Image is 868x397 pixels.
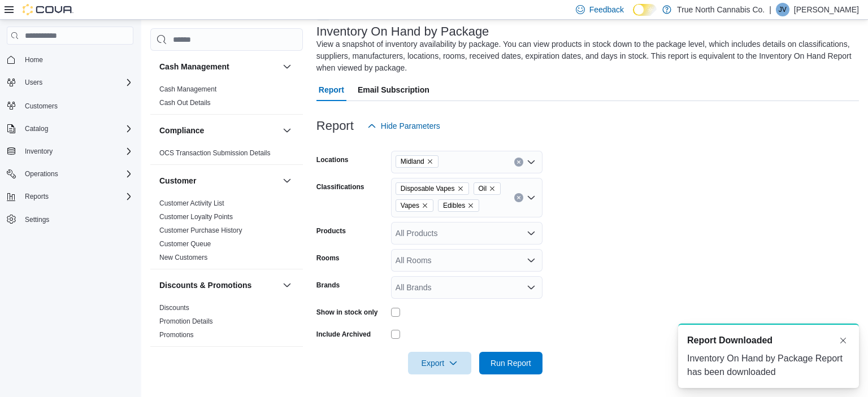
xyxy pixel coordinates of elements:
[25,169,58,178] span: Operations
[2,51,138,68] button: Home
[159,330,194,339] span: Promotions
[20,53,47,67] a: Home
[20,190,53,203] button: Reports
[2,166,138,182] button: Operations
[20,212,133,226] span: Settings
[363,115,445,137] button: Hide Parameters
[23,4,73,15] img: Cova
[25,147,53,156] span: Inventory
[159,125,278,136] button: Compliance
[159,280,278,291] button: Discounts & Promotions
[474,182,501,195] span: Oil
[401,156,424,167] span: Midland
[159,61,278,72] button: Cash Management
[491,357,531,369] span: Run Report
[159,175,196,186] h3: Customer
[443,200,465,211] span: Edibles
[20,167,133,181] span: Operations
[527,158,536,167] button: Open list of options
[396,182,469,195] span: Disposable Vapes
[358,78,429,101] span: Email Subscription
[316,308,378,317] label: Show in stock only
[25,215,49,224] span: Settings
[2,211,138,228] button: Settings
[396,155,439,168] span: Midland
[779,3,787,16] span: JV
[401,200,419,211] span: Vapes
[20,167,63,181] button: Operations
[479,183,487,194] span: Oil
[408,352,471,374] button: Export
[316,25,489,38] h3: Inventory On Hand by Package
[316,254,340,263] label: Rooms
[687,334,850,347] div: Notification
[396,199,433,212] span: Vapes
[280,174,294,187] button: Customer
[20,145,57,158] button: Inventory
[422,202,428,209] button: Remove Vapes from selection in this group
[25,192,49,201] span: Reports
[401,183,455,194] span: Disposable Vapes
[479,352,542,374] button: Run Report
[514,158,523,167] button: Clear input
[20,122,133,136] span: Catalog
[150,301,303,346] div: Discounts & Promotions
[2,121,138,137] button: Catalog
[159,85,216,94] span: Cash Management
[150,146,303,164] div: Compliance
[159,61,229,72] h3: Cash Management
[319,78,344,101] span: Report
[159,85,216,93] a: Cash Management
[2,97,138,114] button: Customers
[25,55,43,64] span: Home
[159,98,211,107] span: Cash Out Details
[316,330,371,339] label: Include Archived
[159,226,242,235] span: Customer Purchase History
[20,76,47,89] button: Users
[20,122,53,136] button: Catalog
[769,3,771,16] p: |
[280,124,294,137] button: Compliance
[159,199,224,208] span: Customer Activity List
[415,352,465,374] span: Export
[20,145,133,158] span: Inventory
[20,190,133,203] span: Reports
[159,175,278,186] button: Customer
[677,3,765,16] p: True North Cannabis Co.
[20,213,54,226] a: Settings
[159,239,211,248] span: Customer Queue
[316,119,354,133] h3: Report
[527,256,536,265] button: Open list of options
[280,60,294,73] button: Cash Management
[316,182,364,191] label: Classifications
[316,281,340,290] label: Brands
[159,317,213,325] a: Promotion Details
[527,193,536,202] button: Open list of options
[280,278,294,292] button: Discounts & Promotions
[381,120,440,132] span: Hide Parameters
[159,240,211,248] a: Customer Queue
[25,78,42,87] span: Users
[316,226,346,235] label: Products
[159,99,211,107] a: Cash Out Details
[438,199,479,212] span: Edibles
[159,303,189,312] span: Discounts
[20,76,133,89] span: Users
[159,317,213,326] span: Promotion Details
[2,189,138,204] button: Reports
[20,99,62,113] a: Customers
[159,149,271,157] a: OCS Transaction Submission Details
[159,212,233,221] span: Customer Loyalty Points
[159,280,251,291] h3: Discounts & Promotions
[527,283,536,292] button: Open list of options
[589,4,624,15] span: Feedback
[316,38,853,74] div: View a snapshot of inventory availability by package. You can view products in stock down to the ...
[776,3,789,16] div: Joseph Voth
[7,47,133,257] nav: Complex example
[159,253,207,262] span: New Customers
[159,213,233,221] a: Customer Loyalty Points
[159,304,189,312] a: Discounts
[794,3,859,16] p: [PERSON_NAME]
[25,124,48,133] span: Catalog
